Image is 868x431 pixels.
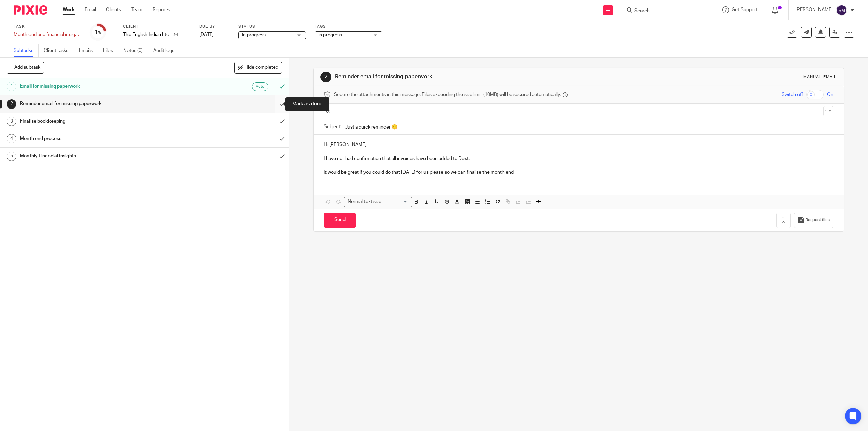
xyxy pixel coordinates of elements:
[63,6,75,13] a: Work
[320,72,331,82] div: 2
[14,24,81,30] label: Task
[234,62,282,73] button: Hide completed
[782,91,803,98] span: Switch off
[334,91,561,98] span: Secure the attachments in this message. Files exceeding the size limit (10MB) will be secured aut...
[85,6,96,13] a: Email
[7,152,16,161] div: 5
[242,33,266,37] span: In progress
[14,5,47,15] img: Pixie
[153,6,170,13] a: Reports
[252,82,268,91] div: Auto
[44,44,74,57] a: Client tasks
[324,123,341,130] label: Subject:
[324,213,356,228] input: Send
[324,169,833,176] p: It would be great if you could do that [DATE] for us please so we can finalise the month end
[836,5,847,16] img: svg%3E
[14,44,39,57] a: Subtasks
[794,213,833,228] button: Request files
[7,62,44,73] button: + Add subtask
[238,24,306,30] label: Status
[123,24,191,30] label: Client
[123,44,148,57] a: Notes (0)
[79,44,98,57] a: Emails
[324,155,833,162] p: I have not had confirmation that all invoices have been added to Dext.
[324,141,833,148] p: Hi [PERSON_NAME]
[153,44,179,57] a: Audit logs
[7,99,16,109] div: 2
[7,117,16,126] div: 3
[103,44,118,57] a: Files
[795,6,833,13] p: [PERSON_NAME]
[318,33,342,37] span: In progress
[7,82,16,91] div: 1
[827,91,833,98] span: On
[14,31,81,38] div: Month end and financial insights
[123,31,169,38] p: The English Indian Ltd
[346,198,383,205] span: Normal text size
[344,197,412,207] div: Search for option
[806,217,830,223] span: Request files
[95,28,101,36] div: 1
[634,8,695,14] input: Search
[98,31,101,34] small: /5
[199,24,230,30] label: Due by
[803,74,837,80] div: Manual email
[244,65,278,71] span: Hide completed
[732,7,758,12] span: Get Support
[20,151,185,161] h1: Monthly Financial Insights
[20,116,185,126] h1: Finalise bookkeeping
[131,6,142,13] a: Team
[199,32,214,37] span: [DATE]
[20,81,185,92] h1: Email for missing paperwork
[383,198,408,205] input: Search for option
[315,24,382,30] label: Tags
[823,106,833,116] button: Cc
[106,6,121,13] a: Clients
[7,134,16,143] div: 4
[20,99,185,109] h1: Reminder email for missing paperwork
[20,134,185,144] h1: Month end process
[335,73,593,80] h1: Reminder email for missing paperwork
[324,108,331,115] label: To:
